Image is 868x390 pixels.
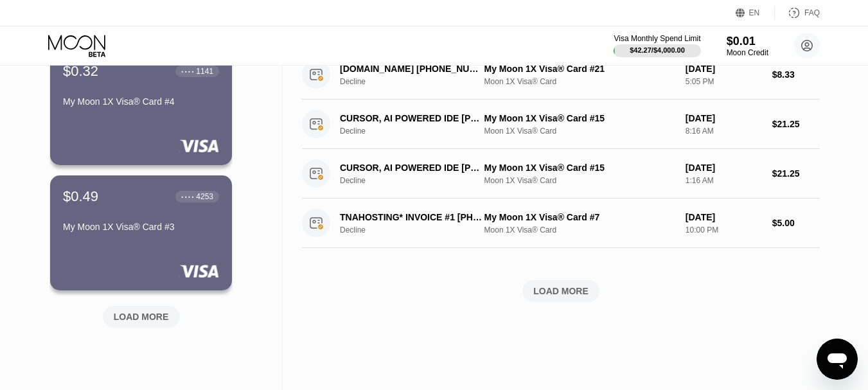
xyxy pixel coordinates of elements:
[484,163,675,173] div: My Moon 1X Visa® Card #15
[484,113,675,123] div: My Moon 1X Visa® Card #15
[484,64,675,74] div: My Moon 1X Visa® Card #21
[772,168,820,179] div: $21.25
[614,34,700,57] div: Visa Monthly Spend Limit$42.27/$4,000.00
[340,77,495,86] div: Decline
[727,35,768,48] div: $0.01
[340,212,484,222] div: TNAHOSTING* INVOICE #1 [PHONE_NUMBER] US
[772,119,820,129] div: $21.25
[484,77,675,86] div: Moon 1X Visa® Card
[484,127,675,136] div: Moon 1X Visa® Card
[302,280,820,302] div: LOAD MORE
[727,35,768,57] div: $0.01Moon Credit
[340,64,484,74] div: [DOMAIN_NAME] [PHONE_NUMBER] US
[727,48,768,57] div: Moon Credit
[533,285,589,297] div: LOAD MORE
[63,63,98,80] div: $0.32
[686,226,762,235] div: 10:00 PM
[302,100,820,149] div: CURSOR, AI POWERED IDE [PHONE_NUMBER] USDeclineMy Moon 1X Visa® Card #15Moon 1X Visa® Card[DATE]8...
[772,218,820,228] div: $5.00
[63,188,98,205] div: $0.49
[93,301,190,328] div: LOAD MORE
[804,8,820,17] div: FAQ
[302,199,820,248] div: TNAHOSTING* INVOICE #1 [PHONE_NUMBER] USDeclineMy Moon 1X Visa® Card #7Moon 1X Visa® Card[DATE]10...
[686,77,762,86] div: 5:05 PM
[686,163,762,173] div: [DATE]
[775,6,820,19] div: FAQ
[196,192,213,201] div: 4253
[484,212,675,222] div: My Moon 1X Visa® Card #7
[340,176,495,185] div: Decline
[484,176,675,185] div: Moon 1X Visa® Card
[196,67,213,76] div: 1141
[686,127,762,136] div: 8:16 AM
[686,212,762,222] div: [DATE]
[686,176,762,185] div: 1:16 AM
[686,113,762,123] div: [DATE]
[181,195,194,199] div: ● ● ● ●
[736,6,775,19] div: EN
[181,69,194,73] div: ● ● ● ●
[302,50,820,100] div: [DOMAIN_NAME] [PHONE_NUMBER] USDeclineMy Moon 1X Visa® Card #21Moon 1X Visa® Card[DATE]5:05 PM$8.33
[114,311,169,323] div: LOAD MORE
[50,175,232,290] div: $0.49● ● ● ●4253My Moon 1X Visa® Card #3
[63,96,219,107] div: My Moon 1X Visa® Card #4
[630,46,685,54] div: $42.27 / $4,000.00
[50,50,232,165] div: $0.32● ● ● ●1141My Moon 1X Visa® Card #4
[340,127,495,136] div: Decline
[340,226,495,235] div: Decline
[340,113,484,123] div: CURSOR, AI POWERED IDE [PHONE_NUMBER] US
[772,69,820,80] div: $8.33
[484,226,675,235] div: Moon 1X Visa® Card
[340,163,484,173] div: CURSOR, AI POWERED IDE [PHONE_NUMBER] US
[302,149,820,199] div: CURSOR, AI POWERED IDE [PHONE_NUMBER] USDeclineMy Moon 1X Visa® Card #15Moon 1X Visa® Card[DATE]1...
[63,222,219,232] div: My Moon 1X Visa® Card #3
[817,339,858,380] iframe: Button to launch messaging window
[749,8,760,17] div: EN
[614,34,700,43] div: Visa Monthly Spend Limit
[686,64,762,74] div: [DATE]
